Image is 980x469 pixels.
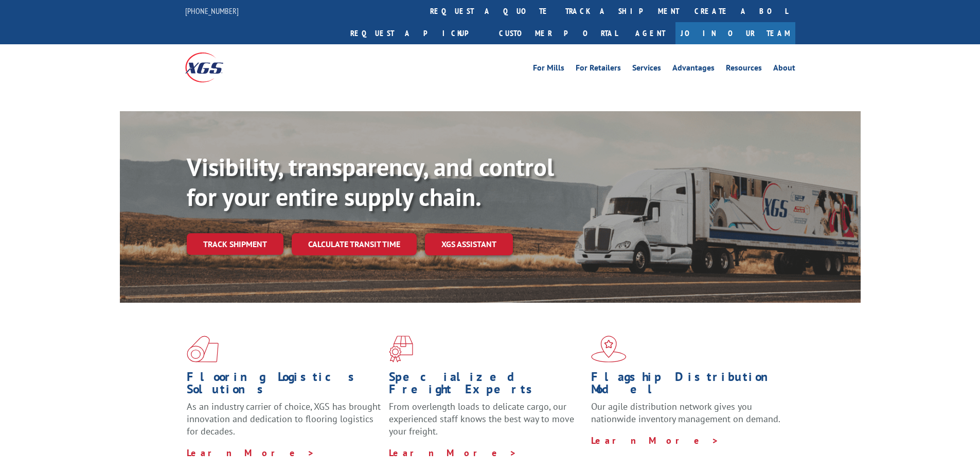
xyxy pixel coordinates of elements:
[187,401,381,437] span: As an industry carrier of choice, XGS has brought innovation and dedication to flooring logistics...
[389,447,517,459] a: Learn More >
[591,371,786,401] h1: Flagship Distribution Model
[425,233,513,255] a: XGS ASSISTANT
[491,22,625,44] a: Customer Portal
[389,336,413,362] img: xgs-icon-focused-on-flooring-red
[726,64,762,75] a: Resources
[187,336,219,362] img: xgs-icon-total-supply-chain-intelligence-red
[187,233,283,255] a: Track shipment
[632,64,661,75] a: Services
[773,64,795,75] a: About
[185,6,239,16] a: [PHONE_NUMBER]
[576,64,621,75] a: For Retailers
[675,22,795,44] a: Join Our Team
[389,371,583,401] h1: Specialized Freight Experts
[292,233,417,255] a: Calculate transit time
[187,447,315,459] a: Learn More >
[672,64,715,75] a: Advantages
[591,401,780,425] span: Our agile distribution network gives you nationwide inventory management on demand.
[187,151,554,213] b: Visibility, transparency, and control for your entire supply chain.
[343,22,491,44] a: Request a pickup
[187,371,381,401] h1: Flooring Logistics Solutions
[591,435,719,446] a: Learn More >
[389,401,583,446] p: From overlength loads to delicate cargo, our experienced staff knows the best way to move your fr...
[591,336,627,362] img: xgs-icon-flagship-distribution-model-red
[625,22,675,44] a: Agent
[533,64,564,75] a: For Mills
